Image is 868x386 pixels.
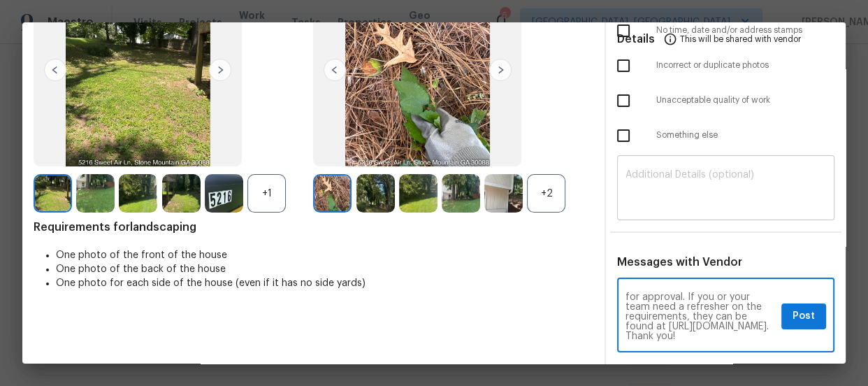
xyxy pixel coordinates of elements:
img: left-chevron-button-url [324,59,346,81]
span: This will be shared with vendor [680,22,801,56]
li: One photo of the front of the house [56,248,593,262]
img: right-chevron-button-url [209,59,231,81]
div: Unacceptable quality of work [606,83,846,118]
li: One photo of the back of the house [56,262,593,276]
textarea: Maintenance Audit Team: Hello! Unfortunately this landscaping visit completed on [DATE] has been ... [625,292,776,341]
span: Incorrect or duplicate photos [656,59,834,71]
span: Messages with Vendor [617,257,742,268]
span: Post [793,308,815,325]
button: Post [781,303,826,329]
img: right-chevron-button-url [489,59,512,81]
li: One photo for each side of the house (even if it has no side yards) [56,276,593,290]
div: Incorrect or duplicate photos [606,48,846,83]
span: Unacceptable quality of work [656,94,834,106]
div: +1 [247,174,286,213]
div: +2 [527,174,565,213]
span: Something else [656,129,834,141]
img: left-chevron-button-url [44,59,66,81]
span: Requirements for landscaping [34,220,593,234]
div: Something else [606,118,846,153]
